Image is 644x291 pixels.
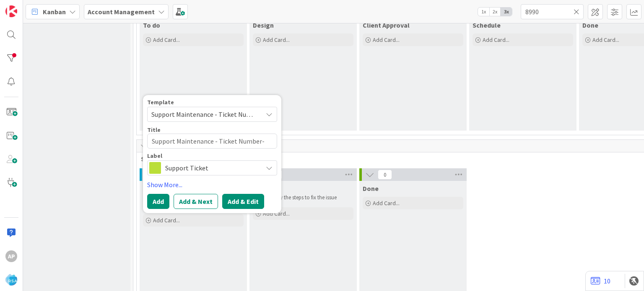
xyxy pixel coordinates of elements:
span: 0 [378,170,392,180]
span: Add Card... [263,36,290,44]
span: 3x [501,8,512,16]
a: 10 [591,276,610,286]
img: Visit kanbanzone.com [5,5,17,17]
input: Quick Filter... [521,4,584,19]
span: Client Approval [363,21,410,29]
span: Schedule [473,21,501,29]
span: Add Card... [483,36,509,44]
span: Add Card... [153,36,180,44]
span: Label [147,153,162,159]
span: Done [363,184,379,193]
button: Add & Edit [222,194,264,209]
span: Support Maintenance - Ticket Number- [151,109,256,120]
span: Add Card... [263,210,290,217]
li: verify the steps to fix the issue [263,194,352,201]
span: Support Ticket [165,162,258,174]
span: To do [143,21,160,29]
button: Add & Next [174,194,218,209]
span: 1x [478,8,489,16]
span: Add Card... [592,36,619,44]
a: Show More... [147,180,277,190]
span: Add Card... [373,199,400,207]
b: Account Management [88,8,155,16]
textarea: Support Maintenance - Ticket Number- [147,134,277,149]
span: Kanban [43,7,66,17]
span: Design [253,21,274,29]
span: 2x [489,8,501,16]
span: Add Card... [373,36,400,44]
span: Template [147,99,174,105]
span: Done [582,21,598,29]
button: Add [147,194,169,209]
span: Add Card... [153,216,180,224]
label: Title [147,126,161,134]
img: avatar [5,274,17,286]
div: Ap [5,250,17,262]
